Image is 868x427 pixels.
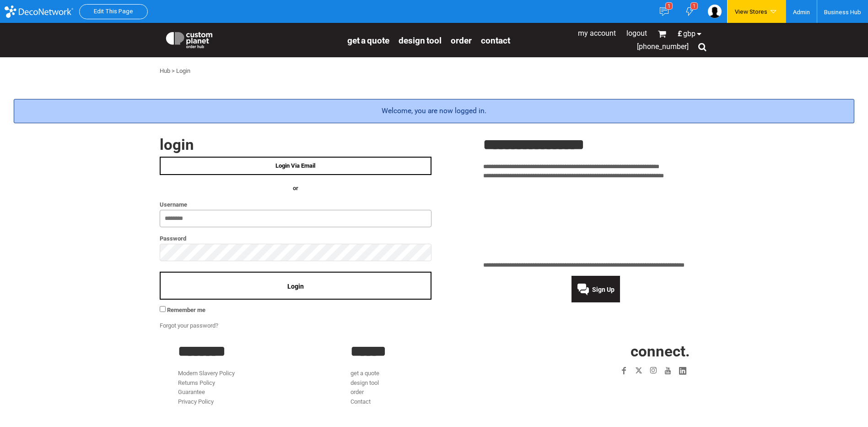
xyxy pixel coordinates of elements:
span: design tool [399,35,442,46]
a: design tool [350,379,379,386]
div: > [172,66,175,76]
div: 1 [690,2,698,10]
a: get a quote [347,35,389,45]
a: order [451,35,472,45]
label: Username [160,199,431,210]
span: [PHONE_NUMBER] [637,42,689,51]
a: Privacy Policy [178,398,214,405]
a: Contact [350,398,371,405]
a: Forgot your password? [160,322,218,329]
a: Logout [626,29,647,38]
span: Remember me [167,307,205,313]
label: Password [160,233,431,244]
span: Login Via Email [275,162,315,169]
span: £ [678,30,683,38]
a: Custom Planet [160,25,343,53]
h2: CONNECT. [523,344,690,359]
div: Welcome, you are now logged in. [14,99,854,123]
span: Login [287,283,304,290]
a: design tool [399,35,442,45]
span: Contact [481,35,510,46]
div: Login [176,66,190,76]
a: Login Via Email [160,157,431,175]
div: 1 [665,2,673,10]
iframe: Customer reviews powered by Trustpilot [483,186,709,255]
h2: Login [160,137,431,152]
a: get a quote [350,370,379,377]
span: order [451,35,472,46]
a: order [350,389,364,395]
a: My Account [578,29,616,38]
span: Sign Up [592,286,615,293]
a: Guarantee [178,389,205,395]
iframe: Customer reviews powered by Trustpilot [564,383,690,394]
a: Contact [481,35,510,45]
span: get a quote [347,35,389,46]
a: Hub [160,67,170,74]
h4: OR [160,184,431,193]
a: Returns Policy [178,379,215,386]
input: Remember me [160,306,166,312]
a: Edit This Page [94,8,133,15]
a: Modern Slavery Policy [178,370,235,377]
span: GBP [683,30,695,38]
img: Custom Planet [164,30,214,48]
